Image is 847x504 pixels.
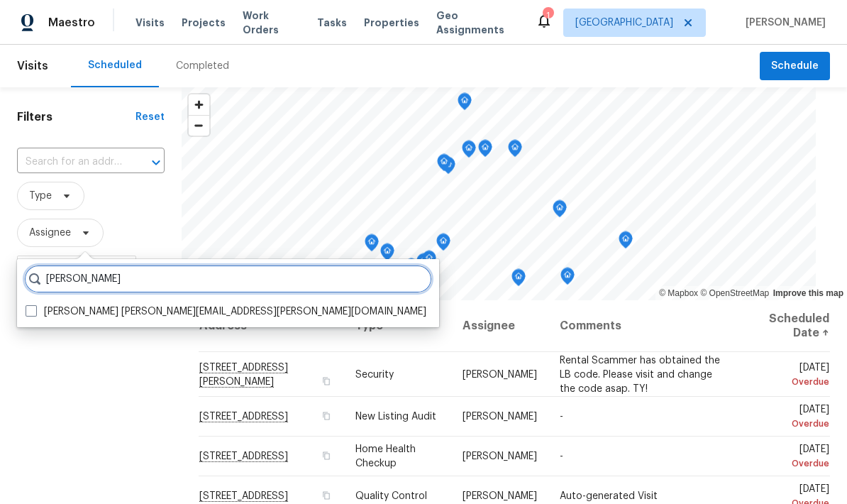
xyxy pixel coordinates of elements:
button: Schedule [760,52,830,81]
div: Overdue [749,417,829,431]
div: Overdue [749,374,829,388]
button: Zoom out [189,115,209,136]
span: Rental Scammer has obtained the LB code. Please visit and change the code asap. TY! [560,355,720,393]
div: Scheduled [88,58,142,72]
th: Scheduled Date ↑ [738,300,830,352]
span: Security [355,369,394,379]
button: Zoom in [189,94,209,115]
span: Home Health Checkup [355,444,416,469]
div: Overdue [749,456,829,471]
span: Visits [135,16,165,30]
span: [GEOGRAPHIC_DATA] [575,16,673,30]
span: Auto-generated Visit [560,491,658,501]
a: Mapbox [659,288,698,298]
div: Map marker [437,154,451,176]
span: - [560,451,563,461]
span: Maestro [48,16,95,30]
div: Map marker [462,141,476,163]
span: New Listing Audit [355,412,436,422]
span: Tasks [317,18,347,28]
th: Comments [548,300,738,352]
span: [PERSON_NAME] [463,369,537,379]
span: [PERSON_NAME] [463,451,537,461]
span: [PERSON_NAME] [463,412,537,422]
canvas: Map [182,87,816,300]
div: Map marker [441,157,455,179]
span: [DATE] [749,362,829,388]
div: Map marker [553,200,567,222]
div: Map marker [380,243,394,265]
span: Geo Assignments [436,9,519,37]
span: [DATE] [749,444,829,471]
span: Quality Control [355,491,427,501]
div: Map marker [422,251,436,273]
span: Projects [182,16,226,30]
div: Reset [135,110,165,124]
div: Map marker [478,140,492,162]
div: Map marker [365,234,379,256]
a: OpenStreetMap [700,288,769,298]
span: - [560,412,563,422]
th: Assignee [451,300,548,352]
div: Map marker [416,253,431,275]
span: Zoom out [189,116,209,136]
span: Assignee [29,226,71,240]
button: Copy Address [320,449,333,462]
button: Copy Address [320,374,333,387]
div: Map marker [508,140,522,162]
div: Map marker [436,234,450,256]
a: Improve this map [773,288,843,298]
div: Map marker [404,258,419,280]
button: Open [146,153,166,172]
span: Schedule [771,57,819,75]
div: 1 [543,9,553,23]
label: [PERSON_NAME] [PERSON_NAME][EMAIL_ADDRESS][PERSON_NAME][DOMAIN_NAME] [26,305,426,319]
div: Map marker [458,93,472,115]
input: Search for an address... [17,151,125,173]
span: [PERSON_NAME] [740,16,826,30]
span: Visits [17,50,48,82]
span: Type [29,189,52,203]
div: Map marker [560,268,575,290]
span: Properties [364,16,419,30]
div: Completed [176,59,229,73]
h1: Filters [17,110,135,124]
button: Copy Address [320,410,333,422]
span: Work Orders [243,9,300,37]
span: [DATE] [749,405,829,431]
div: Map marker [619,231,633,253]
span: [PERSON_NAME] [463,491,537,501]
div: Map marker [511,269,526,291]
button: Copy Address [320,489,333,502]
